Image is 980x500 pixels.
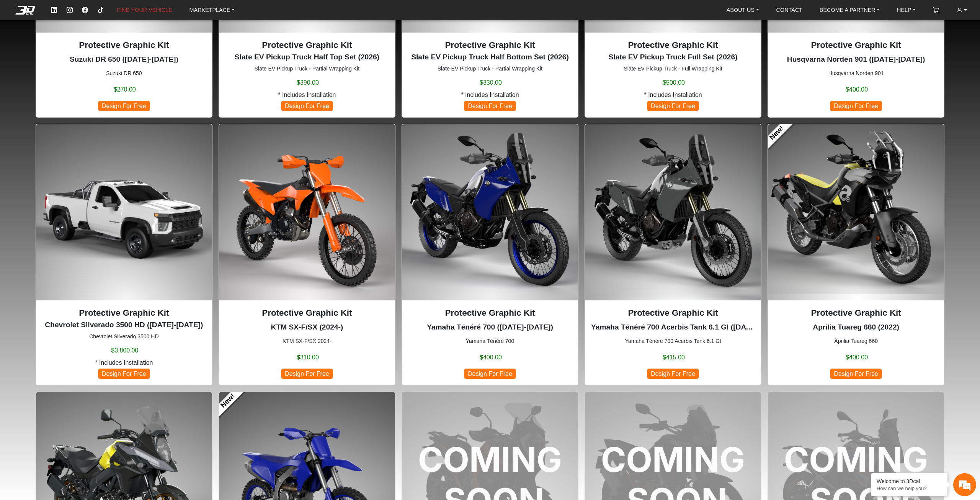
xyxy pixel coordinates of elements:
small: Aprilia Tuareg 660 [774,337,938,345]
p: Protective Graphic Kit [42,39,206,52]
small: Suzuki DR 650 [42,69,206,77]
img: SX-F/SXnull2024- [219,124,395,300]
span: Design For Free [98,101,150,111]
span: $390.00 [297,78,319,87]
span: Design For Free [647,101,699,111]
small: Slate EV Pickup Truck - Partial Wrapping Kit [225,65,389,73]
p: How can we help you? [877,485,942,491]
p: Protective Graphic Kit [408,39,572,52]
span: $3,800.00 [111,346,138,355]
a: FIND YOUR VEHICLE [114,3,175,17]
span: Design For Free [830,101,882,111]
img: Tuareg 660null2022 [768,124,944,300]
span: Design For Free [281,369,333,379]
small: Slate EV Pickup Truck - Full Wrapping Kit [591,65,755,73]
span: Design For Free [281,101,333,111]
span: $415.00 [663,353,685,362]
small: Slate EV Pickup Truck - Partial Wrapping Kit [408,65,572,73]
p: Aprilia Tuareg 660 (2022) [774,322,938,333]
p: KTM SX-F/SX (2024-) [225,322,389,333]
span: Design For Free [464,101,516,111]
span: $400.00 [846,85,868,94]
div: Aprilia Tuareg 660 [768,124,944,385]
span: Design For Free [647,369,699,379]
div: Chevrolet Silverado 3500 HD [36,124,212,385]
a: New! [762,118,793,149]
small: Yamaha Ténéré 700 Acerbis Tank 6.1 Gl [591,337,755,345]
small: Yamaha Ténéré 700 [408,337,572,345]
p: Husqvarna Norden 901 (2021-2024) [774,54,938,65]
span: * Includes Installation [278,90,336,100]
div: Welcome to 3Dcal [877,478,942,484]
span: $400.00 [480,353,502,362]
span: Design For Free [830,369,882,379]
p: Protective Graphic Kit [591,307,755,320]
div: KTM SX-F/SX 2024- [219,124,395,385]
a: MARKETPLACE [186,3,238,17]
img: Ténéré 700 Acerbis Tank 6.1 Gl2019-2024 [585,124,761,300]
p: Slate EV Pickup Truck Half Top Set (2026) [225,52,389,63]
span: $500.00 [663,78,685,87]
span: * Includes Installation [461,90,519,100]
a: CONTACT [773,3,805,17]
a: HELP [894,3,919,17]
p: Suzuki DR 650 (1996-2024) [42,54,206,65]
p: Slate EV Pickup Truck Half Bottom Set (2026) [408,52,572,63]
span: Design For Free [464,369,516,379]
span: $310.00 [297,353,319,362]
p: Protective Graphic Kit [774,39,938,52]
p: Protective Graphic Kit [408,307,572,320]
small: KTM SX-F/SX 2024- [225,337,389,345]
a: BECOME A PARTNER [817,3,883,17]
span: * Includes Installation [644,90,702,100]
img: Silverado 3500 HDnull2020-2023 [36,124,212,300]
p: Yamaha Ténéré 700 Acerbis Tank 6.1 Gl (2019-2024) [591,322,755,333]
small: Husqvarna Norden 901 [774,69,938,77]
p: Yamaha Ténéré 700 (2019-2024) [408,322,572,333]
span: * Includes Installation [95,358,153,367]
span: $270.00 [114,85,136,94]
p: Slate EV Pickup Truck Full Set (2026) [591,52,755,63]
span: $330.00 [480,78,502,87]
img: Ténéré 700null2019-2024 [402,124,578,300]
small: Chevrolet Silverado 3500 HD [42,333,206,341]
p: Chevrolet Silverado 3500 HD (2020-2023) [42,320,206,331]
p: Protective Graphic Kit [774,307,938,320]
p: Protective Graphic Kit [591,39,755,52]
a: ABOUT US [724,3,762,17]
p: Protective Graphic Kit [42,307,206,320]
span: $400.00 [846,353,868,362]
a: New! [212,385,243,416]
p: Protective Graphic Kit [225,307,389,320]
p: Protective Graphic Kit [225,39,389,52]
span: Design For Free [98,369,150,379]
div: Yamaha Ténéré 700 [402,124,578,385]
div: Yamaha Ténéré 700 Acerbis Tank 6.1 Gl [585,124,761,385]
